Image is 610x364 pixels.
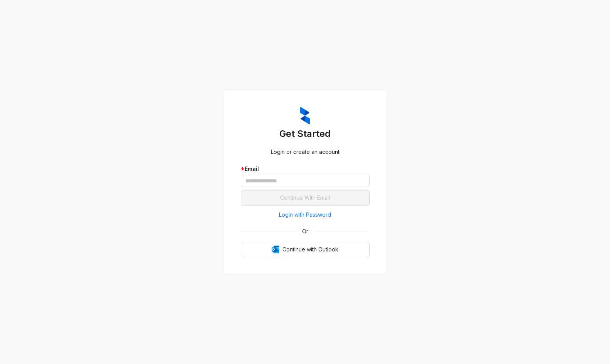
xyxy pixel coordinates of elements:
[241,128,370,140] h3: Get Started
[300,107,310,125] img: ZumaIcon
[241,190,370,206] button: Continue With Email
[241,242,370,257] button: OutlookContinue with Outlook
[297,227,314,236] span: Or
[282,245,338,254] span: Continue with Outlook
[241,165,370,173] div: Email
[241,148,370,156] div: Login or create an account
[241,209,370,221] button: Login with Password
[272,246,279,253] img: Outlook
[279,211,331,219] span: Login with Password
